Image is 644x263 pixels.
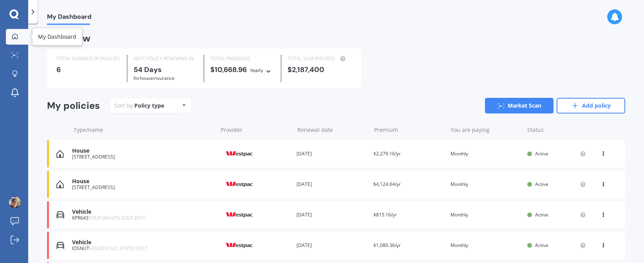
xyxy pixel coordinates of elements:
[297,180,367,188] div: [DATE]
[74,126,214,134] div: Type/name
[210,66,275,74] div: $10,668.96
[56,180,64,188] img: House
[114,102,164,110] div: Sort by:
[72,148,213,154] div: House
[72,209,213,215] div: Vehicle
[72,215,213,221] div: KPR643
[373,181,401,187] span: $4,124.04/yr
[47,100,100,112] div: My policies
[297,241,367,249] div: [DATE]
[134,55,198,63] div: NEXT POLICY RENEWING IN
[72,239,213,246] div: Vehicle
[56,211,64,219] img: Vehicle
[535,181,548,187] span: Active
[134,75,175,81] span: for House insurance
[535,242,548,249] span: Active
[450,241,521,249] div: Monthly
[527,126,586,134] div: Status
[220,177,259,192] img: Westpac
[221,126,291,134] div: Provider
[485,98,554,113] a: Market Scan
[373,211,397,218] span: $815.16/yr
[72,185,213,190] div: [STREET_ADDRESS]
[89,214,145,221] span: VOLKSWAGEN GOLF 2017
[47,13,91,23] span: My Dashboard
[535,211,548,218] span: Active
[9,196,21,208] img: ACg8ocJr9JXakoYzT46gh2yoz4IJKoWDPhJoSx_1KvV3tH3DlDhh12v9ZA=s96-c
[374,126,445,134] div: Premium
[134,102,164,110] div: Policy type
[450,150,521,158] div: Monthly
[297,126,368,134] div: Renewal date
[220,146,259,161] img: Westpac
[72,246,213,251] div: IOSNUT
[450,126,521,134] div: You are paying
[373,242,401,249] span: $1,089.36/yr
[210,55,275,63] div: TOTAL PREMIUMS
[288,55,352,63] div: TOTAL SUM INSURED
[557,98,625,113] a: Add policy
[56,66,121,74] div: 6
[297,211,367,219] div: [DATE]
[56,150,64,158] img: House
[297,150,367,158] div: [DATE]
[373,150,401,157] span: $2,279.16/yr
[56,55,121,63] div: TOTAL NUMBER OF POLICIES
[134,65,162,74] b: 54 Days
[450,180,521,188] div: Monthly
[288,66,352,74] div: $2,187,400
[56,241,64,249] img: Vehicle
[250,67,263,74] div: Yearly
[535,150,548,157] span: Active
[220,238,259,253] img: Westpac
[72,154,213,160] div: [STREET_ADDRESS]
[72,178,213,185] div: House
[220,207,259,222] img: Westpac
[450,211,521,219] div: Monthly
[89,245,147,252] span: HOLDEN [US_STATE] 2017
[38,33,76,41] div: My Dashboard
